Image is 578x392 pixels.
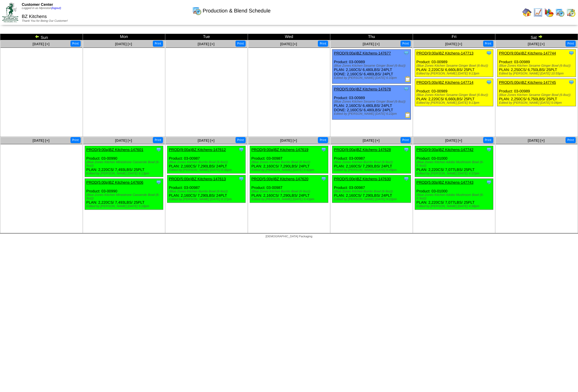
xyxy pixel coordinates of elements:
[330,34,413,40] td: Thu
[403,86,409,92] img: Tooltip
[51,7,61,10] a: (logout)
[416,193,493,200] div: (Blue Zones Kitchen Adobo Mushroom Bowl (6-8.5oz))
[499,101,575,105] div: Edited by [PERSON_NAME] [DATE] 5:04pm
[334,147,391,152] a: PROD(9:00a)BZ Kitchens-147628
[238,176,244,182] img: Tooltip
[192,6,202,15] img: calendarprod.gif
[198,42,214,46] a: [DATE] [+]
[86,193,163,200] div: (Blue Zones Kitchen Minestrone Casserole Bowl (6-9oz))
[415,179,493,210] div: Product: 03-01000 PLAN: 2,220CS / 7,077LBS / 25PLT
[415,50,493,77] div: Product: 03-00989 PLAN: 2,220CS / 6,660LBS / 25PLT
[416,80,474,85] a: PROD(5:00p)BZ Kitchens-147714
[22,7,61,10] span: Logged in as Mpreston
[169,147,226,152] a: PROD(9:00a)BZ Kitchens-147612
[486,79,492,85] img: Tooltip
[415,146,493,177] div: Product: 03-01000 PLAN: 2,220CS / 7,077LBS / 25PLT
[401,41,411,47] button: Print
[321,176,327,182] img: Tooltip
[334,87,391,91] a: PROD(5:00p)BZ Kitchens-147678
[555,8,565,17] img: calendarprod.gif
[403,147,409,152] img: Tooltip
[238,147,244,152] img: Tooltip
[495,34,578,40] td: Sat
[167,146,246,174] div: Product: 03-00987 PLAN: 2,160CS / 7,290LBS / 24PLT
[528,42,545,46] a: [DATE] [+]
[416,205,493,208] div: Edited by [PERSON_NAME] [DATE] 4:38pm
[405,112,411,118] img: Production Report
[416,72,493,75] div: Edited by [PERSON_NAME] [DATE] 9:13pm
[334,64,410,68] div: (Blue Zones Kitchen Sesame Ginger Bowl (6-8oz))
[251,161,328,164] div: (Blue Zones Kitchen Burrito Bowl (6-9oz))
[169,161,245,164] div: (Blue Zones Kitchen Burrito Bowl (6-9oz))
[169,168,245,172] div: Edited by [PERSON_NAME] [DATE] 8:36pm
[334,76,410,80] div: Edited by [PERSON_NAME] [DATE] 6:33pm
[533,8,543,17] img: line_graph.gif
[499,72,575,75] div: Edited by [PERSON_NAME] [DATE] 10:55pm
[86,205,163,208] div: Edited by [PERSON_NAME] [DATE] 5:18pm
[70,137,81,143] button: Print
[86,172,163,175] div: Edited by [PERSON_NAME] [DATE] 6:13pm
[445,138,462,143] a: [DATE] [+]
[499,51,556,55] a: PROD(9:00a)BZ Kitchens-147744
[403,50,409,56] img: Tooltip
[318,137,328,143] button: Print
[83,34,165,40] td: Mon
[85,146,163,177] div: Product: 03-00990 PLAN: 2,220CS / 7,493LBS / 25PLT
[280,138,297,143] a: [DATE] [+]
[198,138,214,143] a: [DATE] [+]
[115,138,132,143] span: [DATE] [+]
[332,85,411,120] div: Product: 03-00989 PLAN: 2,160CS / 6,480LBS / 24PLT DONE: 2,160CS / 6,480LBS / 24PLT
[250,175,328,203] div: Product: 03-00987 PLAN: 2,160CS / 7,290LBS / 24PLT
[251,147,309,152] a: PROD(9:00a)BZ Kitchens-147619
[499,80,556,85] a: PROD(5:00p)BZ Kitchens-147745
[522,8,532,17] img: home.gif
[415,79,493,106] div: Product: 03-00989 PLAN: 2,220CS / 6,660LBS / 25PLT
[235,41,246,47] button: Print
[566,137,576,143] button: Print
[416,161,493,167] div: (Blue Zones Kitchen Adobo Mushroom Bowl (6-8.5oz))
[363,138,380,143] a: [DATE] [+]
[416,51,474,55] a: PROD(9:00a)BZ Kitchens-147713
[115,42,132,46] span: [DATE] [+]
[499,93,575,97] div: (Blue Zones Kitchen Sesame Ginger Bowl (6-8oz))
[486,50,492,56] img: Tooltip
[86,180,144,185] a: PROD(5:00p)BZ Kitchens-147606
[334,161,410,164] div: (Blue Zones Kitchen Burrito Bowl (6-9oz))
[334,112,410,116] div: Edited by [PERSON_NAME] [DATE] 6:22pm
[568,50,574,56] img: Tooltip
[165,34,248,40] td: Tue
[568,79,574,85] img: Tooltip
[32,42,49,46] a: [DATE] [+]
[251,168,328,172] div: Edited by [PERSON_NAME] [DATE] 8:42pm
[156,179,162,185] img: Tooltip
[416,172,493,175] div: Edited by [PERSON_NAME] [DATE] 4:37pm
[318,41,328,47] button: Print
[169,177,226,181] a: PROD(5:00p)BZ Kitchens-147613
[499,64,575,68] div: (Blue Zones Kitchen Sesame Ginger Bowl (6-8oz))
[22,19,68,23] span: Thank You for Being Our Customer!
[35,34,39,39] img: arrowleft.gif
[156,147,162,152] img: Tooltip
[203,8,271,14] span: Production & Blend Schedule
[85,179,163,210] div: Product: 03-00990 PLAN: 2,220CS / 7,493LBS / 25PLT
[153,137,163,143] button: Print
[153,41,163,47] button: Print
[334,177,391,181] a: PROD(5:00p)BZ Kitchens-147630
[248,34,330,40] td: Wed
[363,42,380,46] a: [DATE] [+]
[413,34,495,40] td: Fri
[250,146,328,174] div: Product: 03-00987 PLAN: 2,160CS / 7,290LBS / 24PLT
[483,41,493,47] button: Print
[266,235,312,238] span: [DEMOGRAPHIC_DATA] Packaging
[445,42,462,46] a: [DATE] [+]
[169,190,245,193] div: (Blue Zones Kitchen Burrito Bowl (6-9oz))
[251,190,328,193] div: (Blue Zones Kitchen Burrito Bowl (6-9oz))
[86,147,144,152] a: PROD(9:00a)BZ Kitchens-147601
[332,175,411,203] div: Product: 03-00987 PLAN: 2,160CS / 7,290LBS / 24PLT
